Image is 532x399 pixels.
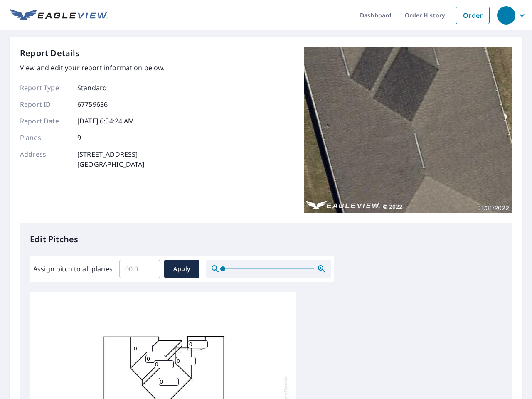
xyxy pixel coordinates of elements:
[77,133,81,143] p: 9
[10,9,108,22] img: EV Logo
[77,149,145,169] p: [STREET_ADDRESS] [GEOGRAPHIC_DATA]
[20,83,70,93] p: Report Type
[20,63,165,73] p: View and edit your report information below.
[20,99,70,109] p: Report ID
[20,116,70,126] p: Report Date
[77,99,108,109] p: 67759636
[20,47,80,59] p: Report Details
[20,133,70,143] p: Planes
[20,149,70,169] p: Address
[456,7,490,24] a: Order
[171,264,193,274] span: Apply
[164,260,199,278] button: Apply
[77,116,135,126] p: [DATE] 6:54:24 AM
[304,47,512,213] img: Top image
[119,257,160,281] input: 00.0
[77,83,107,93] p: Standard
[33,264,113,274] label: Assign pitch to all planes
[30,233,502,246] p: Edit Pitches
